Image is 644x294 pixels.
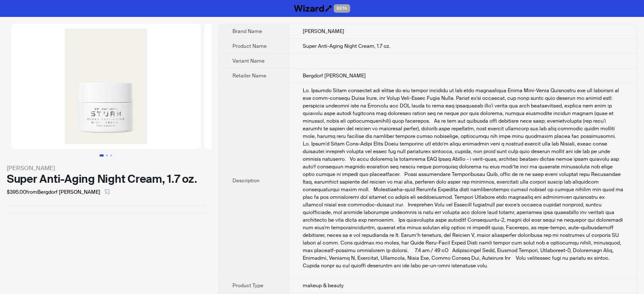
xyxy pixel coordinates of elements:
img: Super Anti-Aging Night Cream, 1.7 oz. image 1 [11,24,201,149]
img: Super Anti-Aging Night Cream, 1.7 oz. image 2 [204,24,394,149]
button: Go to slide 1 [100,154,104,157]
button: Go to slide 2 [106,154,108,157]
span: Bergdorf [PERSON_NAME] [303,72,366,79]
span: Description [232,177,260,184]
div: $395.00 from Bergdorf [PERSON_NAME] [7,185,205,199]
span: Retailer Name [232,72,266,79]
span: Product Name [232,43,267,49]
span: Super Anti-Aging Night Cream, 1.7 oz. [303,43,390,49]
button: Go to slide 3 [110,154,112,157]
span: Brand Name [232,28,262,35]
span: makeup & beauty [303,282,344,289]
span: [PERSON_NAME] [303,28,344,35]
span: BETA [334,4,350,13]
div: [PERSON_NAME] [7,163,205,173]
span: Product Type [232,282,263,289]
div: Super Anti-Aging Night Cream, 1.7 oz. [7,173,205,185]
div: Dr. Barbara Sturm announces the launch of the newest addition to her high performance Super Anti-... [303,87,624,269]
span: Variant Name [232,58,265,64]
span: select [105,189,110,194]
